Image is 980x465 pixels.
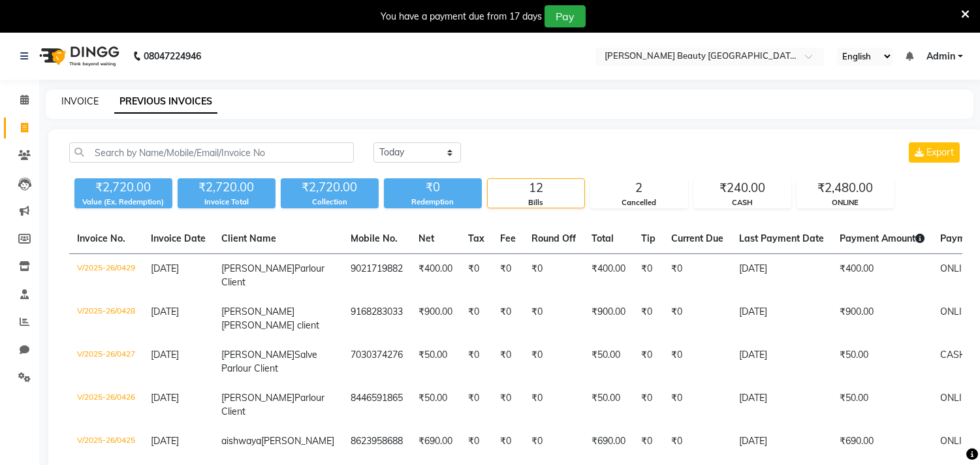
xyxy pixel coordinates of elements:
td: ₹0 [663,297,731,340]
span: Admin [926,50,955,63]
div: 12 [488,179,584,197]
td: ₹400.00 [584,254,633,298]
td: ₹0 [492,426,524,457]
td: ₹0 [492,254,524,298]
td: [DATE] [731,297,832,340]
span: Fee [500,232,516,244]
div: ₹2,720.00 [74,178,172,197]
td: ₹0 [633,383,663,426]
span: Last Payment Date [739,232,824,244]
span: Invoice No. [77,232,125,244]
div: 2 [591,179,688,197]
td: 9168283033 [343,297,411,340]
td: ₹50.00 [411,340,460,383]
a: PREVIOUS INVOICES [114,90,217,114]
td: ₹400.00 [832,254,932,298]
span: Client Name [221,232,276,244]
span: [PERSON_NAME] [221,263,294,274]
div: Cancelled [591,197,688,208]
span: ONLINE [940,435,973,447]
td: ₹0 [492,340,524,383]
td: ₹50.00 [832,340,932,383]
td: ₹0 [663,340,731,383]
div: Collection [281,197,379,208]
span: Total [592,232,614,244]
span: Tip [641,232,656,244]
td: ₹0 [524,254,584,298]
td: ₹0 [460,254,492,298]
td: ₹0 [460,297,492,340]
a: INVOICE [61,95,99,107]
span: Export [926,146,954,158]
td: ₹690.00 [584,426,633,457]
td: ₹0 [633,254,663,298]
span: Net [419,232,434,244]
td: ₹0 [633,340,663,383]
div: ₹0 [384,178,482,197]
span: [DATE] [151,306,179,317]
td: ₹400.00 [411,254,460,298]
span: Round Off [531,232,576,244]
span: Tax [468,232,484,244]
td: ₹0 [460,383,492,426]
td: ₹0 [633,426,663,457]
span: Payment Amount [840,232,925,244]
td: [DATE] [731,254,832,298]
td: ₹900.00 [584,297,633,340]
td: ₹0 [460,340,492,383]
td: ₹690.00 [411,426,460,457]
div: CASH [694,197,791,208]
b: 08047224946 [144,38,201,74]
td: ₹0 [663,426,731,457]
img: logo [33,38,123,74]
td: ₹0 [524,426,584,457]
td: 8446591865 [343,383,411,426]
td: ₹50.00 [584,340,633,383]
div: Value (Ex. Redemption) [74,197,172,208]
td: 9021719882 [343,254,411,298]
td: ₹0 [524,383,584,426]
td: ₹50.00 [584,383,633,426]
div: ₹2,720.00 [281,178,379,197]
td: ₹0 [524,340,584,383]
div: Bills [488,197,584,208]
td: 8623958688 [343,426,411,457]
div: ₹2,720.00 [178,178,276,197]
td: V/2025-26/0428 [69,297,143,340]
span: [PERSON_NAME] client [221,319,319,331]
span: [DATE] [151,435,179,447]
td: ₹690.00 [832,426,932,457]
span: [PERSON_NAME] [261,435,334,447]
span: [DATE] [151,392,179,404]
input: Search by Name/Mobile/Email/Invoice No [69,142,354,163]
div: You have a payment due from 17 days [381,10,542,24]
td: V/2025-26/0426 [69,383,143,426]
td: ₹900.00 [411,297,460,340]
span: ONLINE [940,392,973,404]
span: [PERSON_NAME] [221,392,294,404]
div: ₹240.00 [694,179,791,197]
button: Export [909,142,960,163]
td: V/2025-26/0429 [69,254,143,298]
td: ₹0 [492,383,524,426]
span: Mobile No. [351,232,398,244]
span: ONLINE [940,306,973,317]
td: [DATE] [731,426,832,457]
td: 7030374276 [343,340,411,383]
td: ₹0 [663,254,731,298]
span: [PERSON_NAME] [221,349,294,361]
button: Pay [545,5,586,27]
td: ₹0 [460,426,492,457]
td: ₹0 [524,297,584,340]
span: CASH [940,349,966,361]
div: Invoice Total [178,197,276,208]
span: [DATE] [151,263,179,274]
span: ONLINE [940,263,973,274]
span: Invoice Date [151,232,206,244]
span: Current Due [671,232,723,244]
td: V/2025-26/0427 [69,340,143,383]
td: ₹50.00 [832,383,932,426]
td: [DATE] [731,340,832,383]
td: ₹0 [663,383,731,426]
td: ₹0 [492,297,524,340]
